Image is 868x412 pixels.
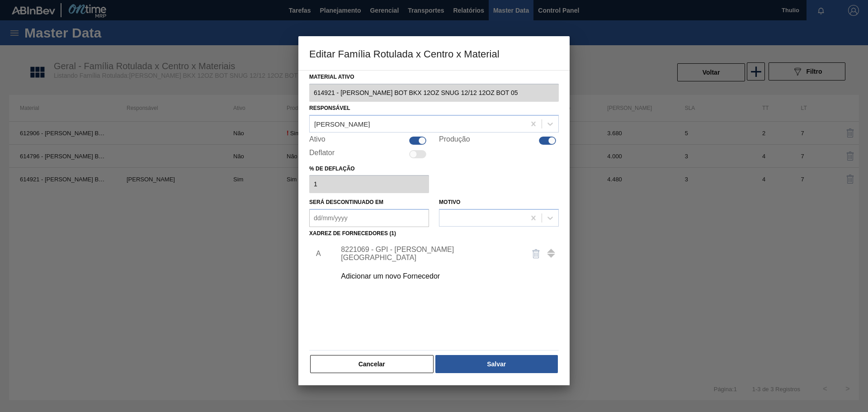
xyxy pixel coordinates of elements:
[309,230,396,237] label: Xadrez de Fornecedores (1)
[439,199,460,205] label: Motivo
[309,242,323,265] li: A
[309,209,429,227] input: dd/mm/yyyy
[435,355,558,373] button: Salvar
[531,248,542,259] img: delete-icon
[341,246,518,262] div: 8221069 - GPI - [PERSON_NAME][GEOGRAPHIC_DATA]
[309,162,429,175] label: % de deflação
[310,355,434,373] button: Cancelar
[525,243,547,265] button: delete-icon
[314,120,370,128] div: [PERSON_NAME]
[309,105,350,111] label: Responsável
[341,272,518,280] div: Adicionar um novo Fornecedor
[309,71,559,84] label: Material ativo
[309,199,383,205] label: Será descontinuado em
[309,135,325,146] label: Ativo
[309,149,335,160] label: Deflator
[298,36,570,71] h3: Editar Família Rotulada x Centro x Material
[439,135,470,146] label: Produção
